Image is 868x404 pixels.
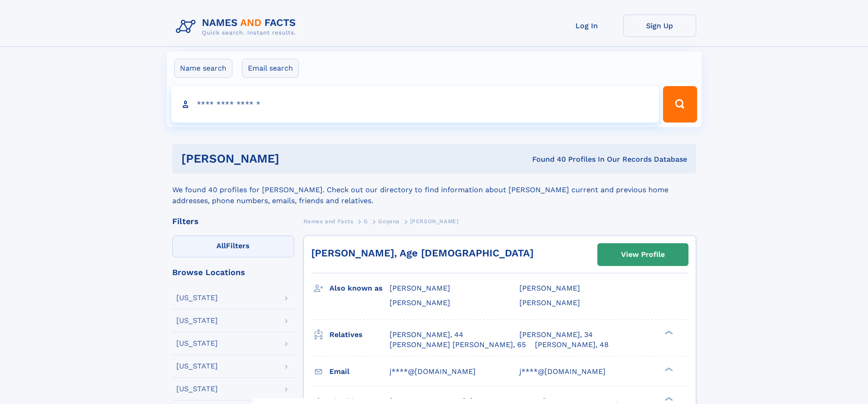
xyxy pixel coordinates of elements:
[171,86,659,123] input: search input
[663,396,673,402] div: ❯
[406,154,687,164] div: Found 40 Profiles In Our Records Database
[621,244,665,265] div: View Profile
[663,329,673,335] div: ❯
[378,218,400,225] span: Goyena
[329,327,390,343] h3: Relatives
[390,298,450,307] span: [PERSON_NAME]
[519,330,593,340] a: [PERSON_NAME], 34
[598,244,688,266] a: View Profile
[364,218,368,225] span: G
[663,366,673,372] div: ❯
[623,15,696,37] a: Sign Up
[242,59,299,78] label: Email search
[176,317,218,324] div: [US_STATE]
[172,15,303,39] img: Logo Names and Facts
[329,281,390,296] h3: Also known as
[176,294,218,302] div: [US_STATE]
[172,217,294,225] div: Filters
[174,59,232,78] label: Name search
[172,268,294,276] div: Browse Locations
[329,364,390,379] h3: Email
[176,385,218,393] div: [US_STATE]
[410,218,459,225] span: [PERSON_NAME]
[519,298,580,307] span: [PERSON_NAME]
[519,284,580,292] span: [PERSON_NAME]
[364,215,368,227] a: G
[378,215,400,227] a: Goyena
[176,340,218,347] div: [US_STATE]
[390,340,526,350] a: [PERSON_NAME] [PERSON_NAME], 65
[181,153,406,164] h1: [PERSON_NAME]
[176,363,218,370] div: [US_STATE]
[663,86,697,123] button: Search Button
[303,215,354,227] a: Names and Facts
[172,235,294,257] label: Filters
[390,284,450,292] span: [PERSON_NAME]
[216,241,226,250] span: All
[172,174,696,206] div: We found 40 profiles for [PERSON_NAME]. Check out our directory to find information about [PERSON...
[311,247,534,259] a: [PERSON_NAME], Age [DEMOGRAPHIC_DATA]
[550,15,623,37] a: Log In
[390,330,463,340] a: [PERSON_NAME], 44
[535,340,609,350] a: [PERSON_NAME], 48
